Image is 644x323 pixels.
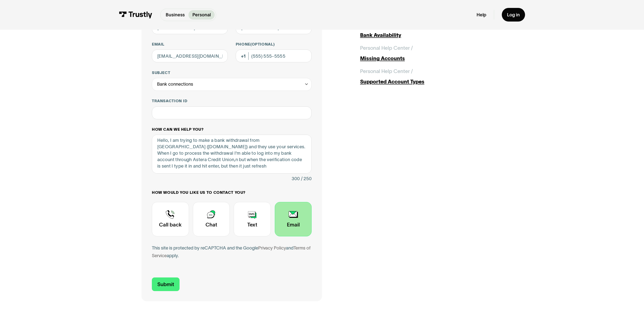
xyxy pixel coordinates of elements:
[507,12,520,18] div: Log in
[360,44,503,62] a: Personal Help Center /Missing Accounts
[477,12,486,18] a: Help
[360,78,503,85] div: Supported Account Types
[188,10,214,20] a: Personal
[250,42,275,46] span: (Optional)
[152,127,312,132] label: How can we help you?
[502,8,525,22] a: Log in
[152,42,228,47] label: Email
[162,10,188,20] a: Business
[258,245,286,250] a: Privacy Policy
[152,277,180,291] input: Submit
[152,99,312,104] label: Transaction ID
[360,67,413,75] div: Personal Help Center /
[152,190,312,195] label: How would you like us to contact you?
[157,80,193,88] div: Bank connections
[301,175,312,182] div: / 250
[152,244,312,260] div: This site is protected by reCAPTCHA and the Google and apply.
[152,13,312,291] form: Contact Trustly Support
[236,42,312,47] label: Phone
[236,50,312,62] input: (555) 555-5555
[152,78,312,91] div: Bank connections
[192,11,211,18] p: Personal
[292,175,300,182] div: 300
[166,11,185,18] p: Business
[152,50,228,62] input: alex@mail.com
[360,44,413,52] div: Personal Help Center /
[360,54,503,62] div: Missing Accounts
[360,21,503,39] a: Personal Help Center /Bank Availability
[152,70,312,75] label: Subject
[119,11,153,19] img: Trustly Logo
[360,31,503,39] div: Bank Availability
[360,67,503,85] a: Personal Help Center /Supported Account Types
